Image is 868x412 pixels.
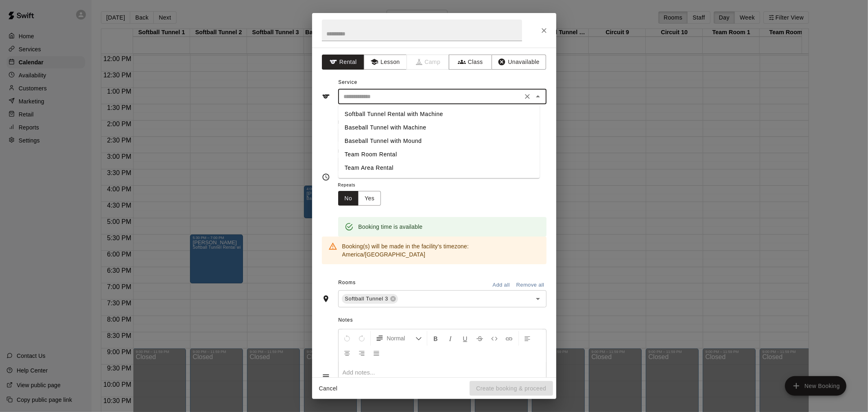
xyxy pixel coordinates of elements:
li: Team Room Rental [338,148,540,161]
li: Softball Tunnel Rental with Machine [338,107,540,121]
button: Insert Link [502,331,516,346]
span: Notes [338,314,546,327]
li: Team Area Rental [338,161,540,175]
button: Lesson [364,55,407,70]
span: Repeats [338,180,388,191]
button: Format Strikethrough [473,331,487,346]
button: No [338,191,359,206]
button: Remove all [514,279,547,291]
button: Formatting Options [372,331,425,346]
div: Booking time is available [359,219,423,234]
button: Yes [358,191,381,206]
button: Rental [322,55,365,70]
span: Rooms [338,280,356,285]
button: Left Align [520,331,534,346]
svg: Service [322,92,330,101]
button: Format Underline [458,331,472,346]
button: Justify Align [370,346,383,360]
span: Softball Tunnel 3 [342,295,391,303]
button: Redo [355,331,369,346]
button: Close [537,23,551,38]
span: Service [338,79,357,85]
svg: Notes [322,373,330,381]
button: Undo [340,331,354,346]
li: Baseball Tunnel with Mound [338,134,540,148]
button: Right Align [355,346,369,360]
div: Booking(s) will be made in the facility's timezone: America/[GEOGRAPHIC_DATA] [342,239,540,262]
button: Clear [522,91,533,102]
svg: Rooms [322,295,330,303]
button: Open [532,293,544,305]
svg: Timing [322,173,330,181]
button: Insert Code [488,331,501,346]
button: Class [449,55,492,70]
span: Normal [387,334,415,342]
span: Camps can only be created in the Services page [407,55,450,70]
button: Close [532,91,544,102]
button: Format Italics [444,331,457,346]
button: Center Align [340,346,354,360]
div: Softball Tunnel 3 [342,294,398,304]
div: outlined button group [338,191,381,206]
li: Baseball Tunnel with Machine [338,121,540,134]
button: Cancel [315,381,341,396]
button: Add all [488,279,514,291]
button: Format Bold [429,331,443,346]
button: Unavailable [492,55,546,70]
